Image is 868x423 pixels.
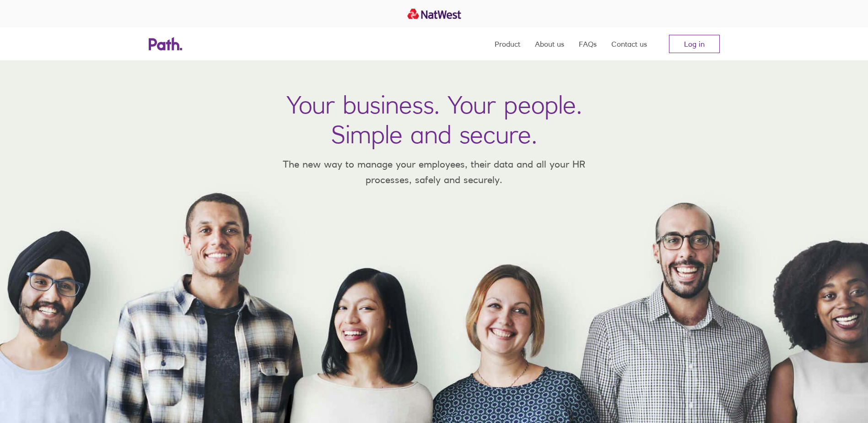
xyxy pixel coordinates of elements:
[535,27,564,60] a: About us
[579,27,597,60] a: FAQs
[669,35,720,53] a: Log in
[611,27,647,60] a: Contact us
[270,157,599,187] p: The new way to manage your employees, their data and all your HR processes, safely and securely.
[286,90,582,149] h1: Your business. Your people. Simple and secure.
[495,27,520,60] a: Product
